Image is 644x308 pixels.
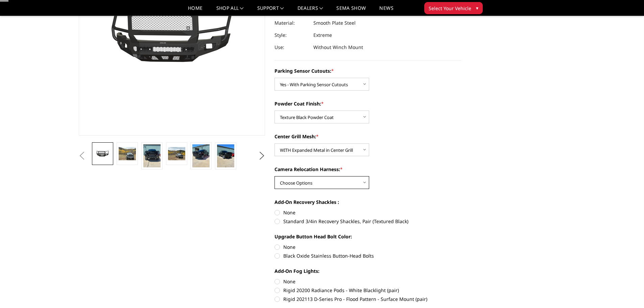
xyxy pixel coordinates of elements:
[275,252,461,259] label: Black Oxide Stainless Button-Head Bolts
[275,209,461,216] label: None
[313,41,363,53] dd: Without Winch Mount
[143,144,161,167] img: 2024-2025 GMC 2500-3500 - Freedom Series - Extreme Front Bumper
[275,198,461,206] label: Add-On Recovery Shackles :
[275,166,461,173] label: Camera Relocation Harness:
[275,41,308,53] dt: Use:
[313,29,332,41] dd: Extreme
[275,218,461,225] label: Standard 3/4in Recovery Shackles, Pair (Textured Black)
[275,287,461,294] label: Rigid 20200 Radiance Pods - White Blacklight (pair)
[379,6,393,16] a: News
[424,2,483,14] button: Select Your Vehicle
[192,144,210,167] img: 2024-2025 GMC 2500-3500 - Freedom Series - Extreme Front Bumper
[216,6,244,16] a: shop all
[275,133,461,140] label: Center Grill Mesh:
[275,67,461,74] label: Parking Sensor Cutouts:
[297,6,323,16] a: Dealers
[94,150,111,158] img: 2024-2025 GMC 2500-3500 - Freedom Series - Extreme Front Bumper
[275,267,461,275] label: Add-On Fog Lights:
[275,233,461,240] label: Upgrade Button Head Bolt Color:
[429,5,471,12] span: Select Your Vehicle
[275,243,461,251] label: None
[257,151,267,161] button: Next
[119,147,136,160] img: 2024-2025 GMC 2500-3500 - Freedom Series - Extreme Front Bumper
[610,276,644,308] iframe: Chat Widget
[275,295,461,303] label: Rigid 202113 D-Series Pro - Flood Pattern - Surface Mount (pair)
[217,144,234,167] img: 2024-2025 GMC 2500-3500 - Freedom Series - Extreme Front Bumper
[275,278,461,285] label: None
[188,6,202,16] a: Home
[275,100,461,107] label: Powder Coat Finish:
[476,4,478,11] span: ▾
[275,17,308,29] dt: Material:
[77,151,87,161] button: Previous
[168,147,185,160] img: 2024-2025 GMC 2500-3500 - Freedom Series - Extreme Front Bumper
[275,29,308,41] dt: Style:
[336,6,366,16] a: SEMA Show
[257,6,284,16] a: Support
[313,17,356,29] dd: Smooth Plate Steel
